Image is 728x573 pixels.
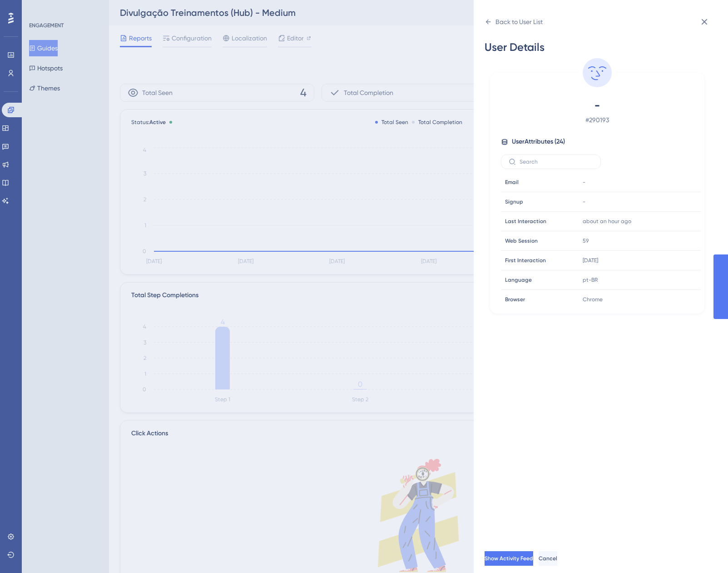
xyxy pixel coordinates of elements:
[517,98,677,113] span: -
[583,198,585,205] span: -
[485,555,533,562] span: Show Activity Feed
[505,296,525,303] span: Browser
[505,198,523,205] span: Signup
[485,551,533,566] button: Show Activity Feed
[583,276,598,284] span: pt-BR
[505,179,519,186] span: Email
[517,115,677,125] span: # 290193
[505,257,546,264] span: First Interaction
[505,218,546,225] span: Last Interaction
[520,159,593,165] input: Search
[512,136,565,147] span: User Attributes ( 24 )
[583,296,603,303] span: Chrome
[690,537,717,564] iframe: UserGuiding AI Assistant Launcher
[505,237,538,244] span: Web Session
[539,551,557,566] button: Cancel
[485,40,710,55] div: User Details
[539,555,557,562] span: Cancel
[495,16,543,27] div: Back to User List
[583,257,598,264] time: [DATE]
[583,237,589,244] span: 59
[505,276,532,284] span: Language
[583,179,585,186] span: -
[583,218,631,224] time: about an hour ago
